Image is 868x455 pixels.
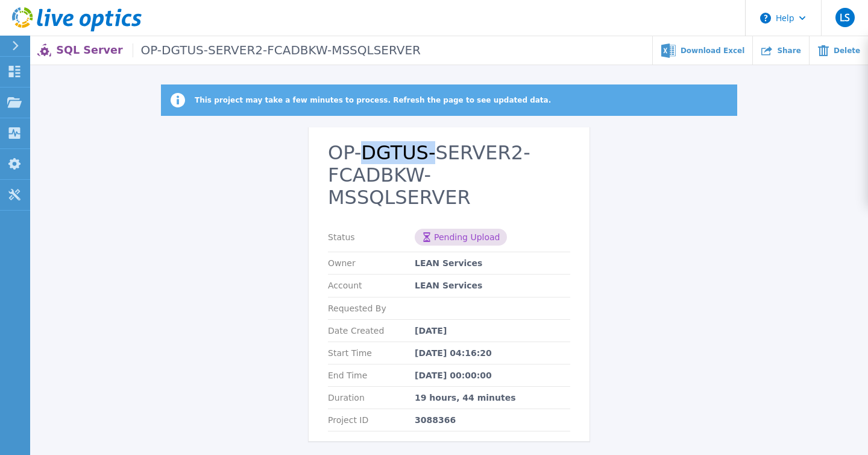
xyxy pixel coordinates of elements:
p: Account [328,281,415,290]
p: LEAN Services [415,281,482,290]
p: End Time [328,371,415,380]
p: SQL Server [56,43,421,57]
p: Owner [328,258,415,268]
p: [DATE] 00:00:00 [415,371,492,380]
span: LS [840,13,850,22]
span: Download Excel [681,47,744,54]
span: OP-DGTUS-SERVER2-FCADBKW-MSSQLSERVER [133,43,421,57]
p: Duration [328,393,415,402]
h2: OP-DGTUS-SERVER2-FCADBKW-MSSQLSERVER [328,142,570,208]
p: [DATE] 04:16:20 [415,348,492,358]
p: 19 hours, 44 minutes [415,393,516,402]
p: Start Time [328,348,415,358]
p: [DATE] [415,326,447,336]
div: Pending Upload [415,229,507,246]
p: Requested By [328,304,415,313]
p: Status [328,232,415,242]
p: 3088366 [415,415,456,425]
span: Delete [834,47,860,54]
p: Date Created [328,326,415,336]
p: LEAN Services [415,258,482,268]
p: Project ID [328,415,415,425]
p: This project may take a few minutes to process. Refresh the page to see updated data. [195,96,551,105]
span: Share [777,47,800,54]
